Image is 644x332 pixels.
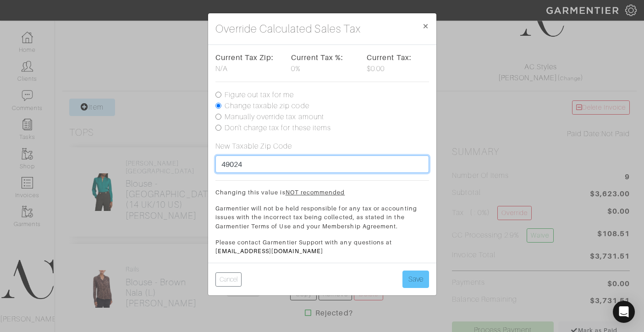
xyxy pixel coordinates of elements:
input: Don't charge tax for these items [215,125,221,131]
strong: Current Tax: [367,53,412,62]
input: Manually override tax amount [215,114,221,120]
input: Enter a valid zip code (e.g. 60654) [215,155,429,173]
label: Figure out tax for me [225,89,294,100]
h4: Override Calculated Sales Tax [215,21,361,37]
label: Change taxable zip code [225,100,309,111]
button: Save [402,271,429,288]
p: Please contact Garmentier Support with any questions at [215,238,429,255]
div: Open Intercom Messenger [613,301,635,323]
strong: Current Tax Zip: [215,53,274,62]
label: New Taxable Zip Code [215,141,292,152]
label: Manually override tax amount [225,111,324,122]
input: Change taxable zip code [215,103,221,109]
strong: Current Tax %: [291,53,344,62]
a: [EMAIL_ADDRESS][DOMAIN_NAME] [215,248,323,255]
button: Cancel [215,272,242,287]
div: $0.00 [367,52,429,74]
input: Figure out tax for me [215,92,221,98]
u: NOT recommended [286,189,345,196]
label: Don't charge tax for these items [225,122,331,133]
p: Garmentier will not be held responsible for any tax or accounting issues with the incorrect tax b... [215,204,429,231]
span: × [422,20,429,32]
div: N/A [215,52,277,74]
div: 0% [291,52,353,74]
p: Changing this value is [215,188,429,197]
